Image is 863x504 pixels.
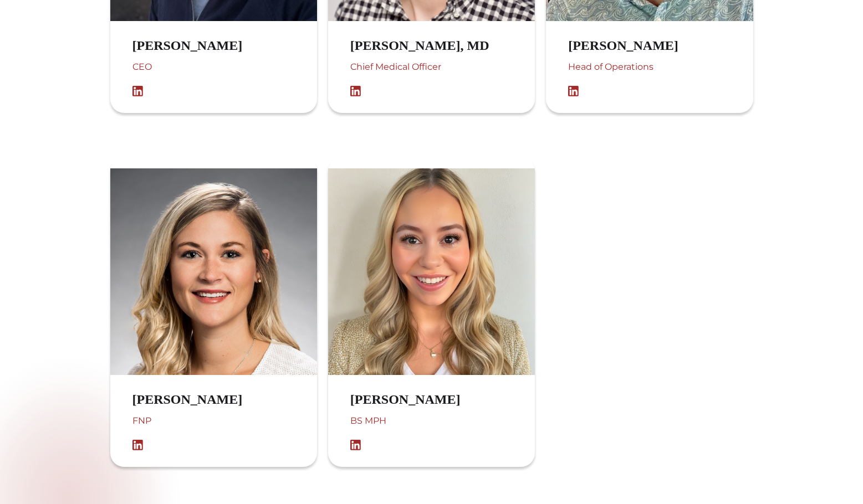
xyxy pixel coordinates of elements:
div: CEO [132,59,265,86]
h3: [PERSON_NAME] [132,38,265,54]
h3: [PERSON_NAME] [132,392,265,408]
div: FNP [132,413,265,440]
div: BS MPH [350,413,483,440]
h3: [PERSON_NAME], MD [350,38,512,54]
h3: [PERSON_NAME] [568,38,701,54]
div: Chief Medical Officer [350,59,512,86]
div: Head of Operations [568,59,701,86]
h3: [PERSON_NAME] [350,392,483,408]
